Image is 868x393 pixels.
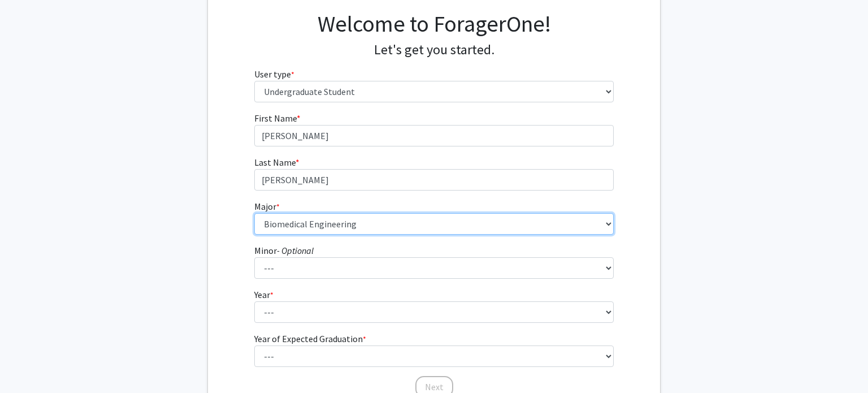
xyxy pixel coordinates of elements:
[254,157,296,168] span: Last Name
[254,113,297,124] span: First Name
[254,42,614,58] h4: Let's get you started.
[254,67,294,81] label: User type
[254,200,280,213] label: Major
[277,245,314,256] i: - Optional
[8,342,48,385] iframe: Chat
[254,332,366,346] label: Year of Expected Graduation
[254,288,274,301] label: Year
[254,244,314,257] label: Minor
[254,10,614,37] h1: Welcome to ForagerOne!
